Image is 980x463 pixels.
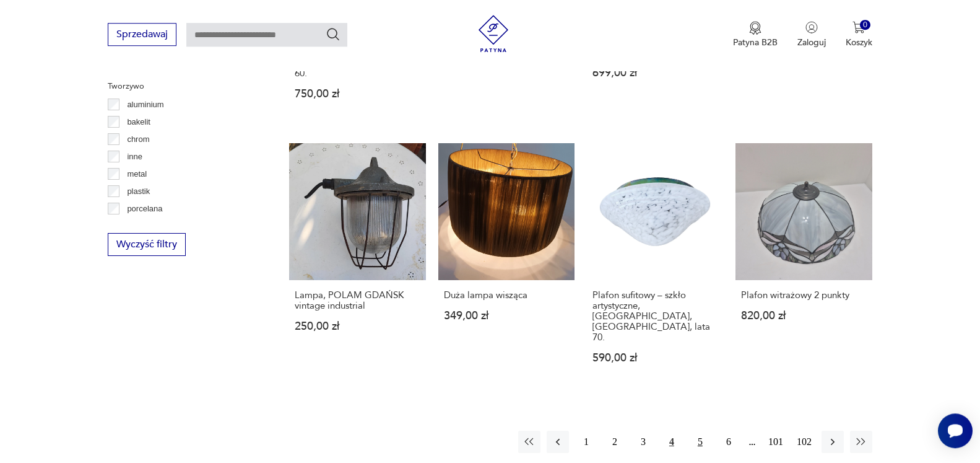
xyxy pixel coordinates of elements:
img: Patyna - sklep z meblami i dekoracjami vintage [475,15,512,52]
p: 820,00 zł [741,311,866,321]
button: Sprzedawaj [108,23,176,46]
p: Koszyk [846,37,872,48]
a: Lampa, POLAM GDAŃSK vintage industrialLampa, POLAM GDAŃSK vintage industrial250,00 zł [289,143,425,387]
button: Patyna B2B [733,21,778,48]
p: 590,00 zł [592,353,718,363]
p: Zaloguj [797,37,826,48]
p: bakelit [127,115,150,129]
button: 0Koszyk [846,21,872,48]
img: Ikona koszyka [852,21,865,33]
button: 4 [661,431,683,453]
button: Szukaj [326,27,340,42]
button: Wyczyść filtry [108,233,186,256]
p: metal [127,167,147,181]
p: 349,00 zł [444,311,569,321]
img: Ikonka użytkownika [805,21,818,33]
h3: Plafon sufitowy – szkło artystyczne, [GEOGRAPHIC_DATA], [GEOGRAPHIC_DATA], lata 70. [592,290,718,343]
h3: Szklany plafon / kinkiet firmy Limburg [GEOGRAPHIC_DATA], [GEOGRAPHIC_DATA], lata 60. [295,26,420,79]
p: chrom [127,133,149,146]
button: 3 [632,431,654,453]
a: Plafon sufitowy – szkło artystyczne, Limburg, Niemcy, lata 70.Plafon sufitowy – szkło artystyczne... [587,143,723,387]
h3: Duża lampa wisząca [444,290,569,301]
p: Tworzywo [108,79,259,93]
button: 6 [718,431,740,453]
p: 699,00 zł [592,68,718,78]
p: aluminium [127,98,163,112]
p: porcelana [127,202,162,216]
button: 102 [793,431,815,453]
button: Zaloguj [797,21,826,48]
h3: Lampa, POLAM GDAŃSK vintage industrial [295,290,420,311]
button: 5 [689,431,711,453]
p: inne [127,150,142,164]
h3: Plafon witrażowy 2 punkty [741,290,866,301]
p: plastik [127,185,150,198]
img: Ikona medalu [749,21,761,35]
p: 750,00 zł [295,89,420,99]
button: 1 [575,431,597,453]
button: 101 [765,431,787,453]
button: 2 [604,431,626,453]
a: Ikona medaluPatyna B2B [733,21,778,48]
p: Patyna B2B [733,37,778,48]
a: Plafon witrażowy 2 punktyPlafon witrażowy 2 punkty820,00 zł [735,143,872,387]
iframe: Smartsupp widget button [938,413,973,448]
p: 250,00 zł [295,321,420,332]
a: Duża lampa wiszącaDuża lampa wisząca349,00 zł [438,143,575,387]
p: porcelit [127,219,153,233]
a: Sprzedawaj [108,31,176,40]
div: 0 [860,20,870,30]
